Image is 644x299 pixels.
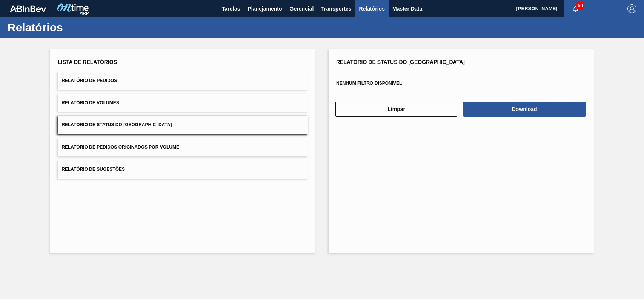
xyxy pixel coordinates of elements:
button: Notificações [564,3,588,14]
span: Relatório de Pedidos Originados por Volume [61,144,179,150]
span: Relatório de Status do [GEOGRAPHIC_DATA] [61,122,172,127]
button: Relatório de Volumes [58,94,308,112]
button: Relatório de Sugestões [58,160,308,179]
button: Limpar [335,102,457,117]
span: Relatórios [359,4,384,13]
span: Master Data [392,4,422,13]
button: Download [463,102,585,117]
img: TNhmsLtSVTkK8tSr43FrP2fwEKptu5GPRR3wAAAABJRU5ErkJggg== [10,5,46,12]
span: Lista de Relatórios [58,59,117,65]
span: Planejamento [247,4,282,13]
img: userActions [603,4,612,13]
img: Logout [627,4,636,13]
span: Tarefas [222,4,240,13]
button: Relatório de Status do [GEOGRAPHIC_DATA] [58,116,308,134]
span: Gerencial [290,4,314,13]
h1: Relatórios [8,23,141,32]
span: Relatório de Sugestões [61,167,125,172]
span: 56 [576,2,584,10]
span: Relatório de Status do [GEOGRAPHIC_DATA] [336,59,465,65]
span: Relatório de Volumes [61,100,119,105]
span: Relatório de Pedidos [61,78,117,83]
span: Transportes [321,4,351,13]
span: Nenhum filtro disponível [336,81,402,86]
button: Relatório de Pedidos [58,71,308,90]
button: Relatório de Pedidos Originados por Volume [58,138,308,156]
